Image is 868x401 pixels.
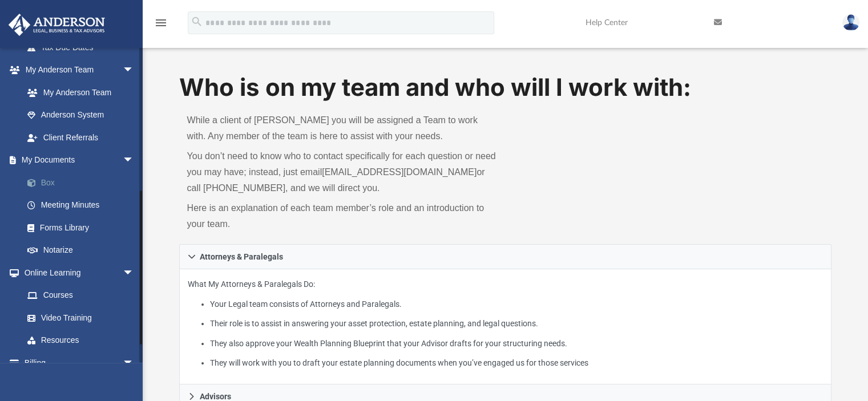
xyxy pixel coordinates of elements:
span: arrow_drop_down [123,261,146,285]
p: While a client of [PERSON_NAME] you will be assigned a Team to work with. Any member of the team ... [187,112,498,144]
a: Video Training [16,306,140,329]
a: Notarize [16,239,151,262]
a: Anderson System [16,104,146,127]
a: My Anderson Team [16,81,140,104]
span: arrow_drop_down [123,59,146,82]
i: search [191,15,203,28]
span: Advisors [200,392,231,400]
p: You don’t need to know who to contact specifically for each question or need you may have; instea... [187,148,498,196]
a: Meeting Minutes [16,194,151,217]
img: Anderson Advisors Platinum Portal [5,14,108,36]
a: Courses [16,284,146,307]
a: Forms Library [16,216,146,239]
i: menu [154,16,168,30]
a: Attorneys & Paralegals [179,244,832,269]
a: menu [154,22,168,30]
li: They will work with you to draft your estate planning documents when you’ve engaged us for those ... [210,356,823,370]
li: Your Legal team consists of Attorneys and Paralegals. [210,297,823,311]
img: User Pic [842,14,859,31]
a: Resources [16,329,146,352]
span: arrow_drop_down [123,149,146,172]
span: Attorneys & Paralegals [200,253,283,261]
a: My Anderson Teamarrow_drop_down [8,59,146,82]
h1: Who is on my team and who will I work with: [179,71,832,104]
span: arrow_drop_down [123,351,146,375]
a: Client Referrals [16,126,146,149]
li: Their role is to assist in answering your asset protection, estate planning, and legal questions. [210,317,823,331]
li: They also approve your Wealth Planning Blueprint that your Advisor drafts for your structuring ne... [210,337,823,351]
p: Here is an explanation of each team member’s role and an introduction to your team. [187,200,498,232]
a: My Documentsarrow_drop_down [8,149,151,172]
a: Box [16,171,151,194]
a: Online Learningarrow_drop_down [8,261,146,284]
a: [EMAIL_ADDRESS][DOMAIN_NAME] [322,167,477,177]
div: Attorneys & Paralegals [179,269,832,385]
a: Billingarrow_drop_down [8,351,151,374]
p: What My Attorneys & Paralegals Do: [188,277,823,370]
